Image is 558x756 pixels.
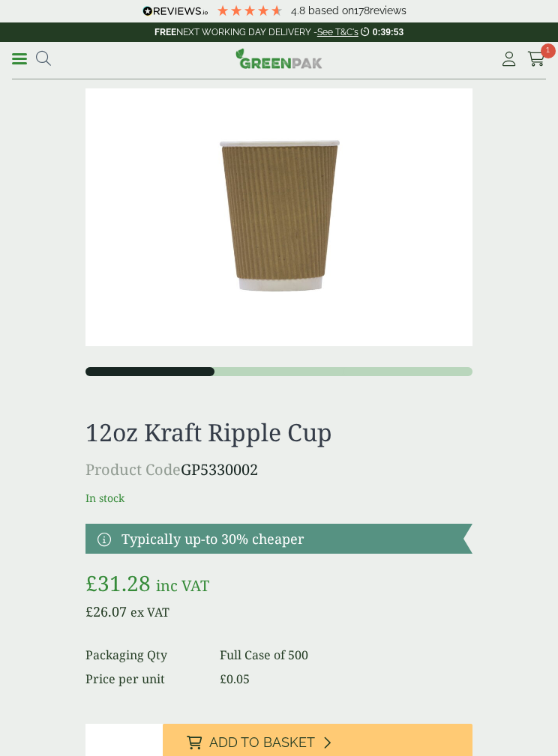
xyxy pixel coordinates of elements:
[214,367,343,376] button: 2 of 3
[85,602,127,620] bdi: 26.07
[85,459,181,480] span: Product Code
[527,48,546,70] a: 1
[209,734,315,751] span: Add to Basket
[354,4,370,16] span: 178
[85,670,202,688] dt: Price per unit
[85,418,472,447] h1: 12oz Kraft Ripple Cup
[541,43,556,58] span: 1
[317,27,358,37] a: See T&C's
[85,367,214,376] button: 1 of 3
[220,671,250,687] bdi: 0.05
[156,575,209,596] span: inc VAT
[216,4,283,17] div: 4.78 Stars
[220,646,472,664] dd: Full Case of 500
[291,4,308,16] span: 4.8
[343,367,472,376] button: 3 of 3
[373,27,403,37] span: 0:39:53
[142,6,208,16] img: REVIEWS.io
[85,459,472,481] p: GP5330002
[85,569,151,597] bdi: 31.28
[130,604,169,620] span: ex VAT
[154,27,176,37] strong: FREE
[85,88,472,346] img: 12oz Kraft Ripple Cup 0
[220,671,226,687] span: £
[85,602,93,620] span: £
[85,569,97,597] span: £
[85,646,202,664] dt: Packaging Qty
[85,490,472,506] p: In stock
[527,52,546,67] i: Cart
[308,4,354,16] span: Based on
[499,52,518,67] i: My Account
[235,48,322,69] img: GreenPak Supplies
[370,4,406,16] span: reviews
